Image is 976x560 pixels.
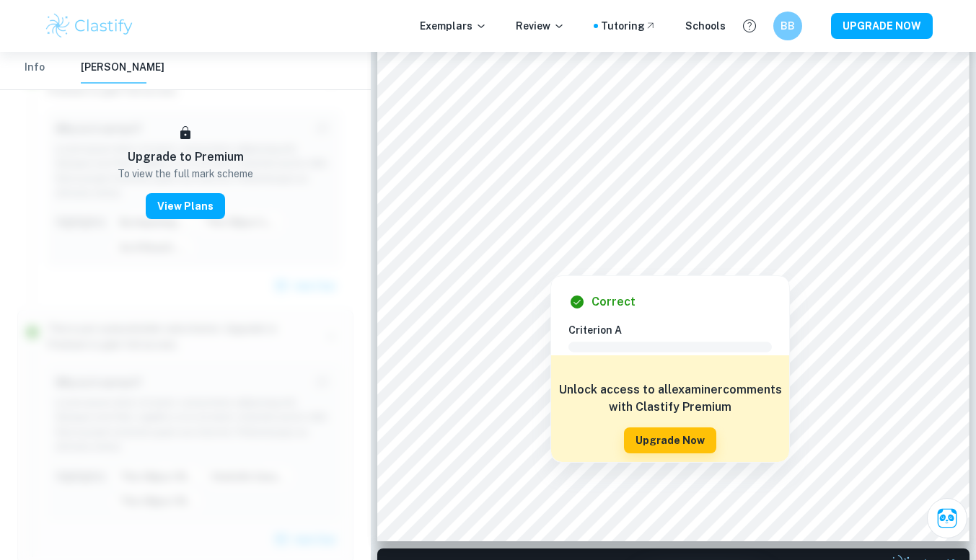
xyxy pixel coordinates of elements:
[516,18,565,34] p: Review
[592,293,636,311] h6: Correct
[568,322,783,338] h6: Criterion A
[128,148,244,166] h6: Upgrade to Premium
[44,12,136,40] img: Clastify logo
[831,13,933,39] button: UPGRADE NOW
[17,52,52,84] button: Info
[420,18,487,34] p: Exemplars
[118,166,253,182] p: To view the full mark scheme
[773,12,802,40] button: BB
[737,14,762,38] button: Help and Feedback
[779,18,796,34] h6: BB
[146,193,225,219] button: View Plans
[601,18,656,34] a: Tutoring
[685,18,726,34] a: Schools
[81,52,164,84] button: [PERSON_NAME]
[624,427,716,453] button: Upgrade Now
[558,381,782,416] h6: Unlock access to all examiner comments with Clastify Premium
[927,498,967,538] button: Ask Clai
